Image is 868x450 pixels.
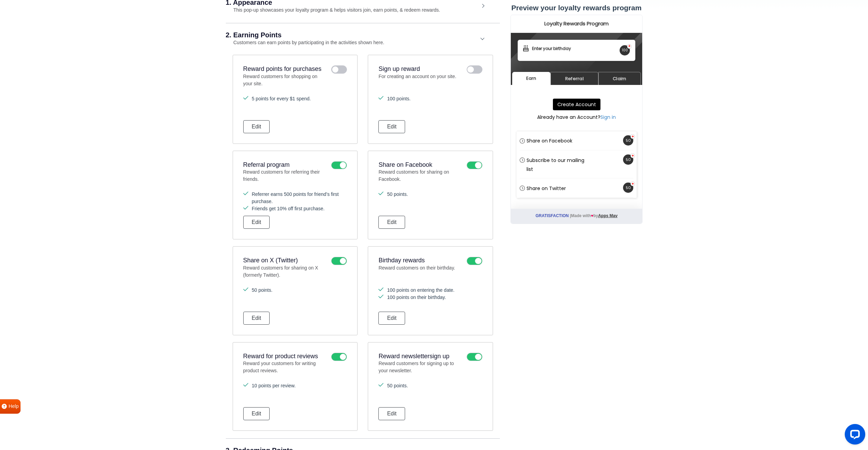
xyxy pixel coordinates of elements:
[226,32,479,38] h2: 2. Earning Points
[80,199,83,203] i: ♥
[378,168,463,184] p: Reward customers for sharing on Facebook.
[243,360,328,375] p: Reward your customers for writing product reviews.
[243,382,347,389] li: 10 points per review.
[0,194,132,208] p: Made with by
[378,95,482,102] li: 100 points.
[243,95,347,102] li: 5 points for every $1 spend.
[243,264,328,280] p: Reward customers for sharing on X (formerly Twitter).
[243,205,347,212] li: Friends get 10% off first purchase.
[839,421,868,450] iframe: LiveChat chat widget
[42,84,90,96] a: Create Account
[378,407,405,420] button: Edit
[88,199,107,203] a: Apps Mav
[90,99,105,106] a: Sign in
[243,257,328,264] h3: Share on X (Twitter)
[226,40,385,45] small: Customers can earn points by participating in the activities shown here.
[243,168,328,184] p: Reward customers for referring their friends.
[4,6,128,12] h2: Loyalty Rewards Program
[510,3,643,12] h3: Preview your loyalty rewards program
[60,199,61,203] span: |
[378,216,405,229] button: Edit
[378,312,405,325] button: Edit
[243,73,328,88] p: Reward customers for shopping on your site.
[40,57,88,71] a: Referral
[226,7,440,13] small: This pop-up showcases your loyalty program & helps visitors join, earn points, & redeem rewards.
[378,360,463,375] p: Reward customers for signing up to your newsletter.
[378,294,482,301] li: 100 points on their birthday.
[378,257,463,264] h3: Birthday rewards
[243,287,347,294] li: 50 points.
[9,403,19,410] span: Help
[243,216,270,229] button: Edit
[88,57,130,71] a: Claim
[378,191,482,198] li: 50 points.
[378,65,463,73] h3: Sign up reward
[243,65,328,73] h3: Reward points for purchases
[243,407,270,420] button: Edit
[243,312,270,325] button: Edit
[243,191,347,205] li: Referrer earns 500 points for friend’s first purchase.
[243,120,270,133] button: Edit
[378,120,405,133] button: Edit
[243,353,328,360] h3: Reward for product reviews
[378,73,463,88] p: For creating an account on your site.
[378,353,463,360] h3: Reward newsletter
[378,382,482,389] li: 50 points.
[2,57,40,70] a: Earn
[429,353,449,360] span: sign up
[378,287,482,294] li: 100 points on entering the date.
[25,199,58,203] a: Gratisfaction
[243,161,328,169] h3: Referral program
[378,264,463,280] p: Reward customers on their birthday.
[378,161,463,169] h3: Share on Facebook
[12,99,120,106] p: Already have an Account?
